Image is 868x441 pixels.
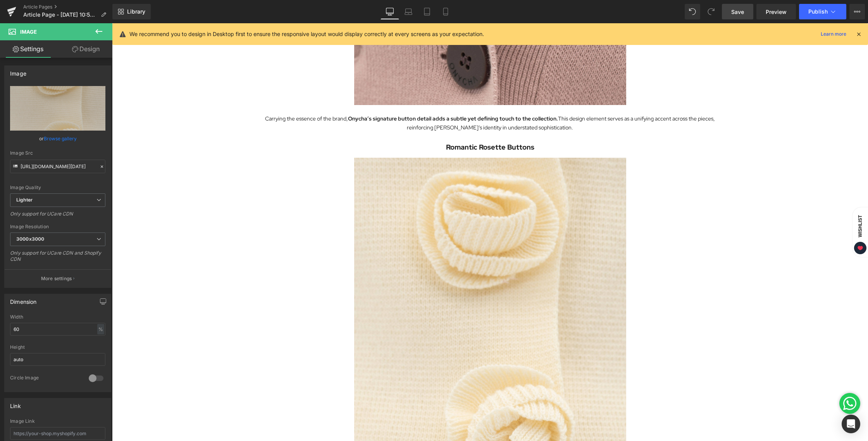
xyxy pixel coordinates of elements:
span: Publish [808,9,828,15]
div: Dimension [10,294,37,305]
div: Only support for UCare CDN and Shopify CDN [10,250,105,267]
a: Browse gallery [44,132,77,145]
a: Desktop [381,4,399,19]
button: Redo [703,4,719,19]
button: Undo [685,4,700,19]
a: Design [58,40,114,58]
p: We recommend you to design in Desktop first to ensure the responsive layout would display correct... [129,30,484,38]
a: Preview [756,4,796,19]
div: Circle Image [10,375,81,383]
input: auto [10,323,105,336]
a: Mobile [436,4,455,19]
button: Publish [799,4,846,19]
b: Lighter [16,197,33,203]
a: Tablet [418,4,436,19]
strong: Onycha’s signature button detail adds a subtle yet defining touch to the collection. [236,92,446,99]
div: Image Resolution [10,224,105,229]
span: Image [20,29,37,35]
div: Width [10,314,105,320]
p: Carrying the essence of the brand, This design element serves as a unifying accent across the pie... [152,91,605,109]
input: Link [10,160,105,173]
a: Learn more [818,29,849,39]
div: or [10,134,105,143]
a: Laptop [399,4,418,19]
span: Preview [766,8,787,16]
div: Height [10,345,105,350]
div: Image Src [10,150,105,156]
h1: Romantic Rosette Buttons [152,118,605,130]
a: Article Pages [23,4,112,10]
div: Open Intercom Messenger [842,415,860,433]
div: Only support for UCare CDN [10,211,105,222]
div: Image Link [10,419,105,424]
div: Link [10,398,21,409]
div: Image Quality [10,185,105,190]
span: Save [731,8,744,16]
div: Image [10,66,26,77]
span: Library [127,8,145,15]
button: More settings [5,269,111,288]
span: Article Page - [DATE] 10:58:15 [23,12,98,18]
b: 3000x3000 [16,236,44,242]
input: https://your-shop.myshopify.com [10,427,105,440]
a: New Library [112,4,151,19]
div: % [97,324,104,334]
input: auto [10,353,105,366]
button: More [849,4,865,19]
p: More settings [41,275,72,282]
